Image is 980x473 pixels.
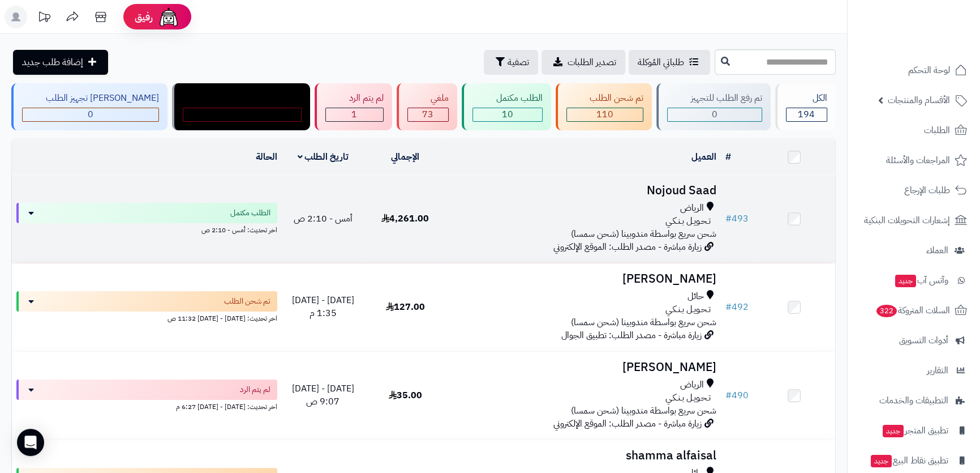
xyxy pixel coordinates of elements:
div: Open Intercom Messenger [17,429,44,456]
a: السلات المتروكة322 [854,297,973,324]
span: جديد [883,425,904,437]
span: 4,261.00 [381,212,429,225]
div: 110 [567,108,643,121]
div: مندوب توصيل داخل الرياض [183,92,302,105]
div: 1 [326,108,383,121]
div: لم يتم الرد [325,92,384,105]
a: أدوات التسويق [854,327,973,354]
a: الطلبات [854,117,973,144]
div: اخر تحديث: [DATE] - [DATE] 11:32 ص [16,312,277,323]
span: 0 [88,108,93,121]
div: الكل [786,92,828,105]
a: تصدير الطلبات [541,50,625,75]
span: تطبيق نقاط البيع [870,453,948,468]
div: تم رفع الطلب للتجهيز [667,92,762,105]
a: تطبيق المتجرجديد [854,417,973,444]
span: تصفية [508,56,529,69]
h3: Nojoud Saad [451,184,716,197]
div: اخر تحديث: أمس - 2:10 ص [16,223,277,235]
a: العميل [691,150,716,164]
span: 127.00 [386,300,425,314]
a: طلبات الإرجاع [854,177,973,204]
div: الطلب مكتمل [472,92,543,105]
span: شحن سريع بواسطة مندوبينا (شحن سمسا) [571,227,716,241]
span: [DATE] - [DATE] 9:07 ص [292,382,354,408]
a: التطبيقات والخدمات [854,387,973,414]
span: 1 [351,108,357,121]
span: زيارة مباشرة - مصدر الطلب: تطبيق الجوال [561,329,702,342]
span: 0 [239,108,245,121]
span: شحن سريع بواسطة مندوبينا (شحن سمسا) [571,316,716,329]
a: #492 [725,300,749,314]
a: إضافة طلب جديد [13,50,108,75]
span: 10 [502,108,513,121]
a: #490 [725,389,749,402]
h3: [PERSON_NAME] [451,361,716,374]
span: 73 [422,108,433,121]
a: تم شحن الطلب 110 [553,83,655,130]
span: تـحـويـل بـنـكـي [665,215,711,228]
span: شحن سريع بواسطة مندوبينا (شحن سمسا) [571,404,716,417]
span: التطبيقات والخدمات [879,393,948,408]
a: المراجعات والأسئلة [854,147,973,174]
span: 110 [596,108,613,121]
a: #493 [725,212,749,225]
span: إشعارات التحويلات البنكية [864,212,950,228]
a: وآتس آبجديد [854,267,973,294]
div: 0 [183,108,302,121]
a: تاريخ الطلب [298,150,349,164]
span: زيارة مباشرة - مصدر الطلب: الموقع الإلكتروني [553,417,702,431]
span: الرياض [680,202,704,215]
a: مندوب توصيل داخل الرياض 0 [170,83,313,130]
span: طلبات الإرجاع [904,182,950,198]
h3: [PERSON_NAME] [451,272,716,285]
a: لوحة التحكم [854,57,973,84]
span: جديد [871,455,892,467]
span: الطلب مكتمل [230,207,270,219]
a: الإجمالي [391,150,419,164]
span: الأقسام والمنتجات [888,92,950,108]
span: تطبيق المتجر [882,423,948,438]
a: [PERSON_NAME] تجهيز الطلب 0 [9,83,170,130]
span: [DATE] - [DATE] 1:35 م [292,293,354,320]
span: أدوات التسويق [899,333,948,348]
span: # [725,300,732,314]
img: logo-2.png [903,29,969,53]
span: تـحـويـل بـنـكـي [665,303,711,316]
a: طلباتي المُوكلة [629,50,710,75]
a: الحالة [256,150,277,164]
span: تم شحن الطلب [224,296,270,307]
div: 0 [668,108,762,121]
span: طلباتي المُوكلة [638,56,684,69]
span: أمس - 2:10 ص [294,212,353,225]
div: 73 [408,108,449,121]
button: تصفية [484,50,538,75]
a: الطلب مكتمل 10 [459,83,553,130]
span: وآتس آب [894,272,948,288]
a: # [725,150,731,164]
span: تصدير الطلبات [568,56,616,69]
span: العملاء [926,242,948,258]
a: تحديثات المنصة [30,6,58,31]
span: # [725,212,732,225]
span: الرياض [680,378,704,391]
div: تم شحن الطلب [566,92,644,105]
div: 10 [473,108,542,121]
span: التقارير [927,363,948,378]
a: إشعارات التحويلات البنكية [854,207,973,234]
span: زيارة مباشرة - مصدر الطلب: الموقع الإلكتروني [553,240,702,254]
div: 0 [23,108,158,121]
span: 194 [798,108,815,121]
span: تـحـويـل بـنـكـي [665,391,711,404]
span: رفيق [135,10,153,24]
a: ملغي 73 [394,83,460,130]
div: ملغي [407,92,449,105]
span: السلات المتروكة [875,302,950,318]
span: إضافة طلب جديد [22,56,83,69]
span: الطلبات [924,122,950,138]
span: حائل [687,290,704,303]
div: اخر تحديث: [DATE] - [DATE] 6:27 م [16,400,277,412]
a: تم رفع الطلب للتجهيز 0 [654,83,773,130]
a: العملاء [854,237,973,264]
a: الكل194 [773,83,839,130]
